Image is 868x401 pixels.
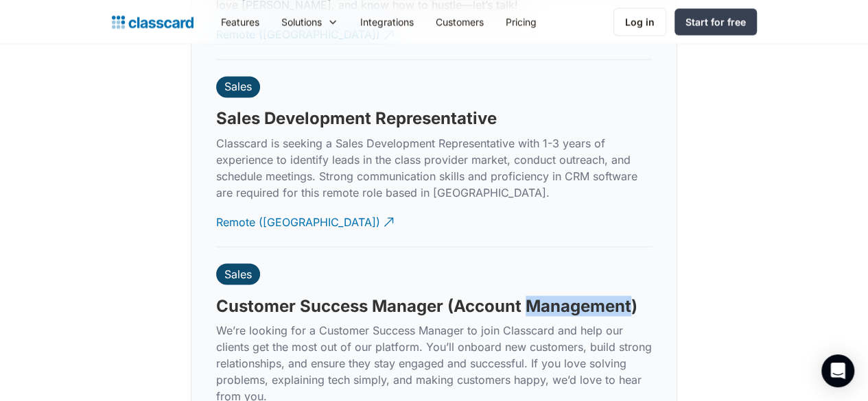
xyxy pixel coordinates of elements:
div: Solutions [270,6,349,37]
div: Sales [224,80,252,93]
div: Sales [224,267,252,280]
a: home [112,12,193,32]
div: Log in [625,14,655,29]
a: Integrations [349,6,425,37]
div: Open Intercom Messenger [821,354,854,387]
div: Remote ([GEOGRAPHIC_DATA]) [216,203,380,230]
div: Solutions [281,14,322,29]
div: Start for free [685,14,746,29]
h3: Sales Development Representative [216,108,497,129]
a: Log in [613,8,666,36]
h3: Customer Success Manager (Account Management) [216,295,637,316]
a: Remote ([GEOGRAPHIC_DATA]) [216,203,396,241]
a: Features [210,6,270,37]
p: Classcard is seeking a Sales Development Representative with 1-3 years of experience to identify ... [216,134,652,200]
a: Customers [425,6,495,37]
a: Start for free [675,8,757,35]
a: Pricing [495,6,548,37]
